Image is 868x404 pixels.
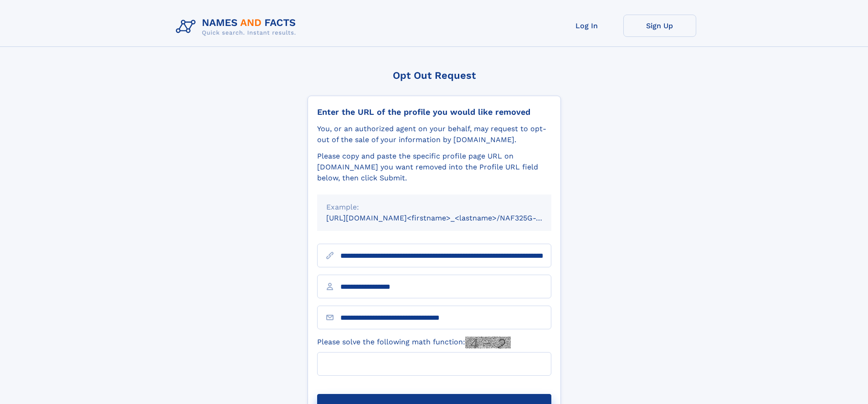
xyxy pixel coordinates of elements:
[172,15,303,39] img: Logo Names and Facts
[317,337,511,348] label: Please solve the following math function:
[317,107,551,117] div: Enter the URL of the profile you would like removed
[326,214,569,222] small: [URL][DOMAIN_NAME]<firstname>_<lastname>/NAF325G-xxxxxxxx
[308,70,561,81] div: Opt Out Request
[317,151,551,184] div: Please copy and paste the specific profile page URL on [DOMAIN_NAME] you want removed into the Pr...
[317,123,551,145] div: You, or an authorized agent on your behalf, may request to opt-out of the sale of your informatio...
[550,15,623,37] a: Log In
[623,15,696,37] a: Sign Up
[326,202,542,213] div: Example:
